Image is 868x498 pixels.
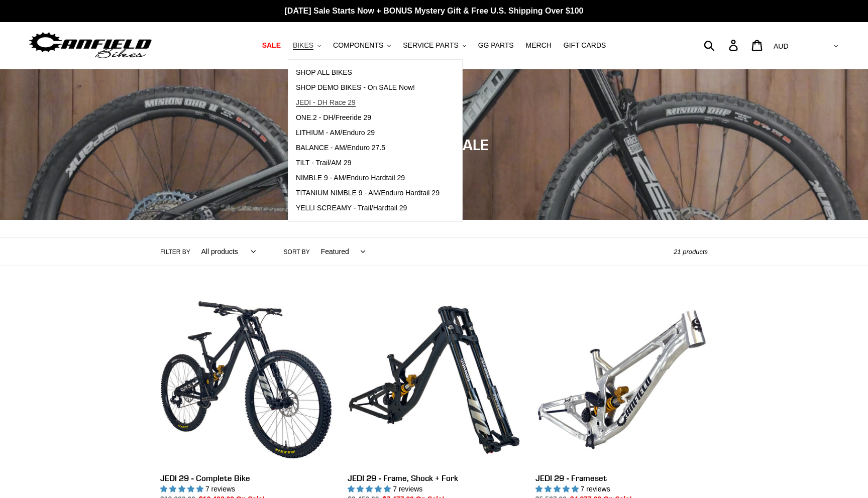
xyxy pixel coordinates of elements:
a: YELLI SCREAMY - Trail/Hardtail 29 [288,201,447,216]
span: LITHIUM - AM/Enduro 29 [296,129,375,137]
a: JEDI - DH Race 29 [288,95,447,110]
a: TITANIUM NIMBLE 9 - AM/Enduro Hardtail 29 [288,186,447,201]
span: YELLI SCREAMY - Trail/Hardtail 29 [296,204,407,212]
a: LITHIUM - AM/Enduro 29 [288,126,447,141]
label: Filter by [160,247,190,257]
button: BIKES [288,39,326,52]
span: SERVICE PARTS [403,41,458,50]
img: Canfield Bikes [28,30,153,61]
label: Sort by [284,247,310,257]
span: SHOP DEMO BIKES - On SALE Now! [296,83,415,92]
a: SHOP DEMO BIKES - On SALE Now! [288,80,447,95]
span: ONE.2 - DH/Freeride 29 [296,113,371,122]
span: COMPONENTS [333,41,383,50]
span: NIMBLE 9 - AM/Enduro Hardtail 29 [296,174,405,182]
span: BALANCE - AM/Enduro 27.5 [296,144,385,152]
span: GG PARTS [478,41,514,50]
a: SHOP ALL BIKES [288,65,447,80]
span: SHOP ALL BIKES [296,68,352,77]
input: Search [709,34,735,56]
button: COMPONENTS [328,39,396,52]
span: GIFT CARDS [564,41,606,50]
a: NIMBLE 9 - AM/Enduro Hardtail 29 [288,171,447,186]
button: SERVICE PARTS [398,39,471,52]
a: GG PARTS [473,39,519,52]
a: GIFT CARDS [559,39,611,52]
span: 21 products [674,248,708,256]
a: BALANCE - AM/Enduro 27.5 [288,141,447,156]
a: MERCH [521,39,557,52]
span: JEDI - DH Race 29 [296,98,356,107]
span: TILT - Trail/AM 29 [296,159,352,167]
span: TITANIUM NIMBLE 9 - AM/Enduro Hardtail 29 [296,189,440,197]
a: SALE [257,39,286,52]
a: ONE.2 - DH/Freeride 29 [288,110,447,126]
span: SALE [262,41,281,50]
span: BIKES [293,41,313,50]
a: TILT - Trail/AM 29 [288,156,447,171]
span: MERCH [526,41,552,50]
